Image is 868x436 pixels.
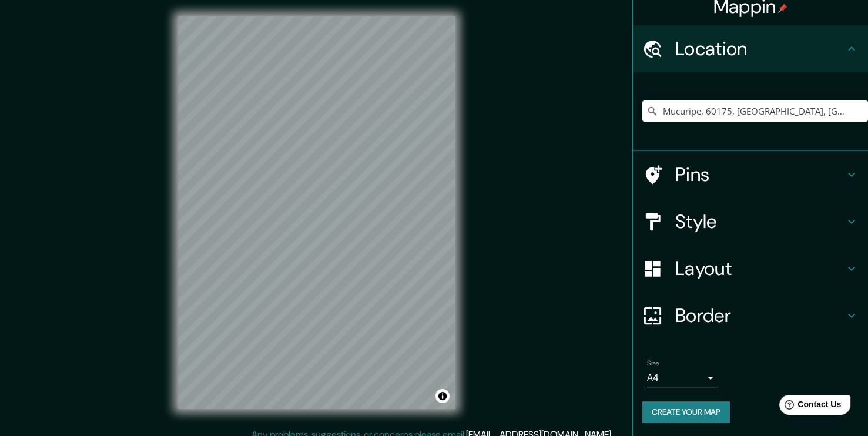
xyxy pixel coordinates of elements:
canvas: Map [178,16,455,409]
h4: Border [675,304,844,327]
button: Toggle attribution [435,389,450,403]
div: Border [633,292,868,339]
label: Size [647,358,659,368]
div: Location [633,25,868,72]
img: pin-icon.png [778,4,787,13]
button: Create your map [642,401,730,423]
div: A4 [647,368,718,387]
h4: Layout [675,257,844,280]
iframe: Help widget launcher [763,390,855,423]
input: Pick your city or area [642,100,868,122]
h4: Style [675,210,844,233]
div: Pins [633,151,868,198]
div: Layout [633,245,868,292]
h4: Pins [675,163,844,186]
div: Style [633,198,868,245]
h4: Location [675,37,844,61]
